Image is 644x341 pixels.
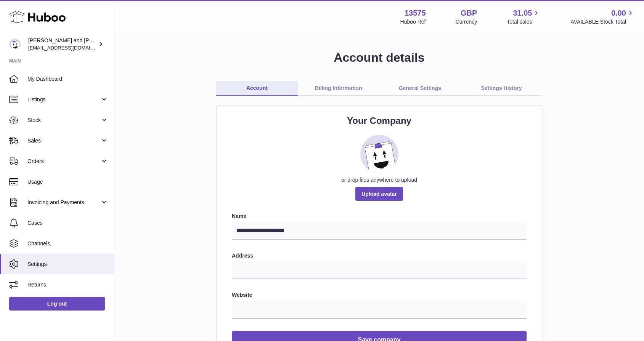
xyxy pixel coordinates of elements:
label: Name [232,213,527,220]
span: Stock [27,117,100,124]
img: hello@montgomeryandevelyn.com [9,38,21,50]
span: Upload avatar [355,187,403,201]
span: 0.00 [611,8,626,18]
a: Billing Information [298,81,379,96]
strong: 13575 [405,8,426,18]
span: Settings [27,261,108,268]
span: [EMAIL_ADDRESS][DOMAIN_NAME] [28,45,112,51]
span: Channels [27,240,108,247]
div: [PERSON_NAME] and [PERSON_NAME] [28,37,97,51]
span: Invoicing and Payments [27,199,100,206]
a: 0.00 AVAILABLE Stock Total [570,8,635,26]
h1: Account details [127,50,632,66]
a: Log out [9,297,105,311]
span: Sales [27,137,100,144]
a: General Settings [379,81,461,96]
img: placeholder_image.svg [360,135,398,173]
a: Settings History [461,81,542,96]
div: Currency [456,18,477,26]
div: Huboo Ref [400,18,426,26]
span: Cases [27,219,108,227]
span: 31.05 [513,8,532,18]
span: Returns [27,281,108,288]
span: Total sales [507,18,541,26]
strong: GBP [461,8,477,18]
div: or drop files anywhere to upload [232,176,527,184]
label: Website [232,291,527,299]
a: Account [216,81,298,96]
a: 31.05 Total sales [507,8,541,26]
span: My Dashboard [27,75,108,83]
span: Listings [27,96,100,103]
h2: Your Company [232,115,527,127]
span: Usage [27,178,108,186]
label: Address [232,252,527,259]
span: Orders [27,158,100,165]
span: AVAILABLE Stock Total [570,18,635,26]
